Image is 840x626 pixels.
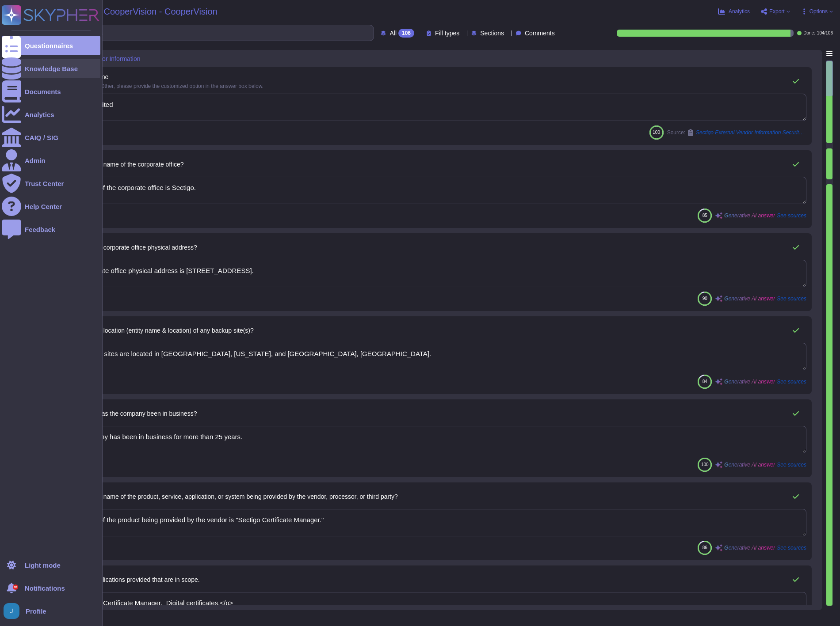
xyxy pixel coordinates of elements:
span: Generative AI answer [724,462,775,467]
span: Fill types [435,30,459,36]
span: Generative AI answer [724,379,775,384]
span: See sources [777,213,806,218]
span: 100 [653,130,660,135]
a: Trust Center [2,174,100,193]
div: Knowledge Base [25,65,78,72]
a: Help Center [2,197,100,216]
div: Trust Center [25,180,64,187]
a: Analytics [2,105,100,124]
input: Search by keywords [35,25,374,41]
img: user [4,603,19,619]
textarea: The name of the corporate office is Sectigo. [60,177,806,204]
a: Admin [2,151,100,170]
span: 84 [703,379,707,384]
textarea: The corporate office physical address is [STREET_ADDRESS]. [60,260,806,287]
span: See sources [777,545,806,550]
span: Sectigo External Vendor Information Security Questionnaire [696,130,806,135]
span: All [389,30,397,36]
span: Analytics [729,9,750,14]
span: 86 [703,545,707,550]
span: CooperVision - CooperVision [104,7,218,16]
span: See sources [777,296,806,301]
span: Done: [803,31,815,35]
span: 104 / 106 [817,31,833,35]
textarea: Sectigo Limited [60,94,806,121]
span: What is the name of the corporate office? [71,161,184,168]
textarea: The name of the product being provided by the vendor is "Sectigo Certificate Manager." [60,509,806,536]
div: Help Center [25,203,62,210]
span: Comments [525,30,555,36]
div: 106 [398,29,414,38]
span: Options [809,9,828,14]
span: Profile [26,608,46,615]
button: user [2,601,26,621]
div: Admin [25,157,46,164]
span: How long has the company been in business? [71,410,197,417]
div: Feedback [25,226,55,233]
div: CAIQ / SIG [25,134,58,141]
span: 85 [703,213,707,218]
span: Generative AI answer [724,296,775,301]
span: See sources [777,379,806,384]
span: List the applications provided that are in scope. [71,576,200,583]
span: Export [769,9,785,14]
span: What is the corporate office physical address? [71,244,197,251]
a: Questionnaires [2,36,100,55]
a: Documents [2,82,100,101]
span: See sources [777,462,806,467]
span: Notifications [25,585,65,592]
button: Analytics [718,8,750,15]
span: Vendor Information [88,56,140,62]
a: Feedback [2,220,100,239]
textarea: <p>Sectigo Certificate Manager. Digital certificates.</p> [60,592,806,619]
span: What is the name of the product, service, application, or system being provided by the vendor, pr... [71,493,398,500]
span: 100 [701,462,709,467]
a: Knowledge Base [2,59,100,78]
textarea: The backup sites are located in [GEOGRAPHIC_DATA], [US_STATE], and [GEOGRAPHIC_DATA], [GEOGRAPHIC... [60,343,806,370]
span: Generative AI answer [724,545,775,550]
div: Light mode [25,562,61,569]
span: Generative AI answer [724,213,775,218]
span: If you select Other, please provide the customized option in the answer box below. [71,83,263,89]
a: CAIQ / SIG [2,128,100,147]
div: Questionnaires [25,42,73,49]
div: Analytics [25,111,54,118]
div: 9+ [13,584,18,590]
div: Documents [25,88,61,95]
span: 90 [703,296,707,301]
span: What is the location (entity name & location) of any backup site(s)? [71,327,254,334]
span: Source: [667,129,806,136]
textarea: The company has been in business for more than 25 years. [60,426,806,453]
span: Sections [480,30,504,36]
